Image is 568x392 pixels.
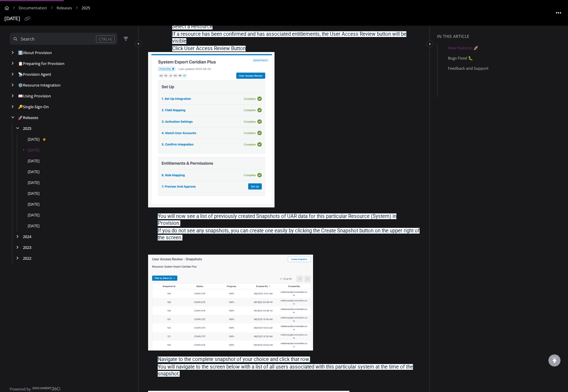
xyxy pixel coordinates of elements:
div: In this article [437,33,566,40]
a: Powered by Document360 - opens in a new tab [10,385,61,392]
a: About Provision [18,50,52,56]
span: 🔑 [18,104,23,109]
a: Using Provision [18,93,51,99]
a: February 2025 [28,212,39,218]
a: March 2025 [28,201,39,207]
a: July 2025 [28,158,39,164]
a: Single-Sign-On [18,104,49,110]
button: Article more options [554,8,563,17]
a: 2023 [23,244,31,250]
a: Home [5,4,9,12]
span: ℹ️ [18,50,23,55]
div: arrow [14,234,20,240]
a: New Features 🚀 [448,45,478,51]
a: September 2025 [28,136,39,142]
a: 2022 [23,255,31,261]
div: Search [21,36,35,42]
span: You will now see a list of previously created Snapshots of UAR data for this particular Resource ... [158,213,396,226]
span: If you do not see any snapshots, you can create one easily by clicking the Create Snapshot button... [158,228,420,240]
a: January 2025 [28,223,39,229]
a: Provision Agent [18,71,51,77]
span: You will navigate to the screen below with a list of all users associated with this particular sy... [158,364,413,377]
span: Navigate to the complete snapshot of your choice and click that row. [158,357,310,362]
img: Document360 [33,387,61,390]
div: arrow [14,256,20,261]
div: [DATE] [5,14,20,23]
a: Releases [18,115,38,121]
button: Copy link of [23,14,32,24]
div: arrow [10,93,16,99]
div: arrow [10,50,16,56]
a: Preparing for Provision [18,60,64,66]
div: arrow [10,61,16,66]
span: 🚀 [18,115,23,120]
a: Bugs Fixed 🐛 [448,55,473,61]
div: arrow [14,126,20,131]
span: 2025 [82,4,90,12]
a: August 2025 [28,147,39,153]
div: arrow [10,104,16,110]
span: 📡 [18,72,23,77]
a: May 2025 [28,179,39,185]
a: Documentation [19,4,47,12]
button: Search [10,33,117,45]
div: arrow [14,245,20,250]
a: Resource Integration [18,82,61,88]
div: arrow [10,72,16,77]
a: 2025 [23,125,31,131]
div: arrow [10,82,16,88]
div: arrow [10,115,16,121]
button: Category toggle [426,40,433,47]
span: 📖 [18,93,23,99]
a: Releases [57,4,72,12]
div: scroll to top [548,354,560,366]
span: Powered by [10,386,31,392]
span: If a resource has been confirmed and has associated entitlements, the User Access Review button w... [172,31,406,44]
a: April 2025 [28,190,39,196]
button: Category toggle [135,40,142,47]
a: June 2025 [28,169,39,175]
span: 📋 [18,61,23,66]
a: 2024 [23,234,31,240]
button: Filter [122,35,129,42]
div: CTRL+K [96,35,115,43]
span: Select a Resource [172,24,213,29]
span: ⚙️ [18,82,23,88]
span: Click User Access Review Button [172,46,246,51]
a: Feedback and Support [448,65,489,71]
